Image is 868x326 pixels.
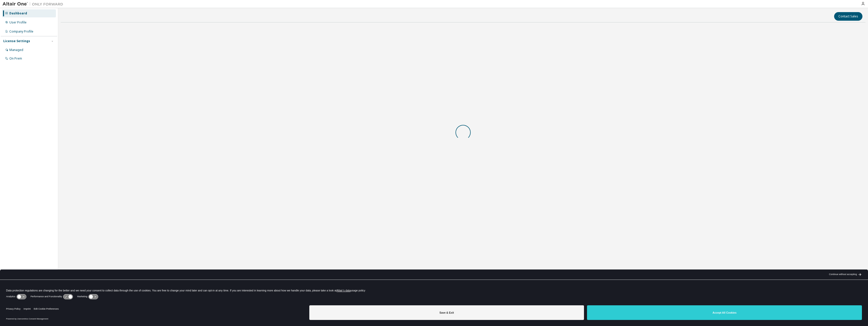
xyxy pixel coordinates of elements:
[9,20,27,24] div: User Profile
[9,30,33,34] div: Company Profile
[834,12,862,21] button: Contact Sales
[3,2,66,7] img: Altair One
[9,11,27,15] div: Dashboard
[9,48,23,52] div: Managed
[9,57,22,61] div: On Prem
[3,39,30,43] div: License Settings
